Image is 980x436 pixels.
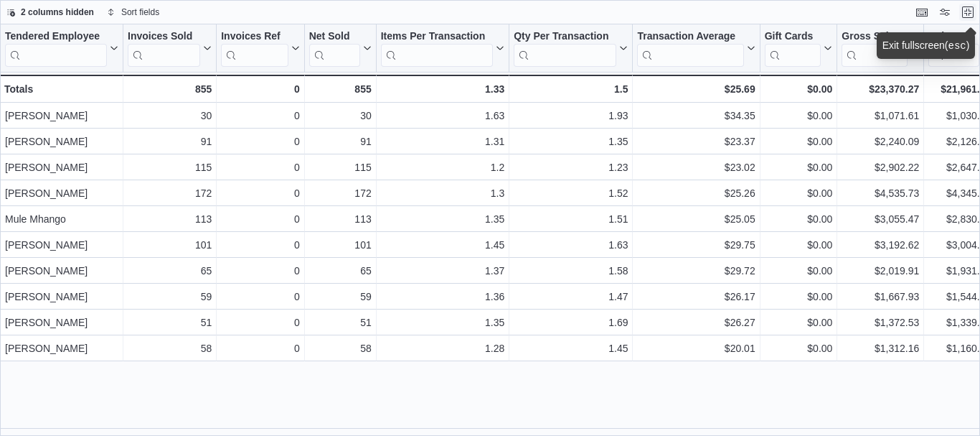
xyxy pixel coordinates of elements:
div: 1.45 [381,236,505,254]
div: Tendered Employee [5,30,107,67]
div: $34.35 [637,107,755,124]
div: $0.00 [765,80,833,98]
div: 1.93 [514,107,628,124]
div: [PERSON_NAME] [5,340,118,357]
div: [PERSON_NAME] [5,133,118,150]
div: 59 [128,288,212,305]
div: 855 [309,80,372,98]
div: 59 [309,288,372,305]
div: 30 [309,107,372,124]
div: $29.72 [637,262,755,279]
div: $0.00 [765,288,833,305]
div: $1,372.53 [842,314,919,331]
div: 1.52 [514,185,628,202]
div: $0.00 [765,236,833,254]
div: 1.2 [381,159,505,176]
div: $1,071.61 [842,107,919,124]
button: Items Per Transaction [381,30,505,67]
div: Gross Sales [842,30,908,67]
div: [PERSON_NAME] [5,107,118,124]
div: $2,240.09 [842,133,919,150]
div: Invoices Ref [221,30,288,67]
div: $0.00 [765,210,833,228]
div: [PERSON_NAME] [5,236,118,254]
div: [PERSON_NAME] [5,159,118,176]
button: 2 columns hidden [1,4,100,21]
div: 113 [309,210,372,228]
div: 113 [128,210,212,228]
button: Transaction Average [637,30,755,67]
div: 65 [309,262,372,279]
div: 1.45 [514,340,628,357]
div: Totals [4,80,118,98]
div: 0 [221,288,299,305]
div: 0 [221,185,299,202]
div: Invoices Sold [128,30,200,44]
div: 65 [128,262,212,279]
div: 1.23 [514,159,628,176]
div: Net Sold [309,30,360,44]
div: 0 [221,262,299,279]
div: $0.00 [765,159,833,176]
div: 1.35 [514,133,628,150]
button: Display options [936,4,953,21]
div: 172 [309,185,372,202]
div: 0 [221,133,299,150]
div: $23.02 [637,159,755,176]
div: Transaction Average [637,30,743,44]
div: Mule Mhango [5,210,118,228]
div: Exit fullscreen ( ) [882,38,970,53]
div: 0 [221,159,299,176]
div: Qty Per Transaction [514,30,616,67]
div: $2,019.91 [842,262,919,279]
div: 1.28 [381,340,505,357]
div: $1,667.93 [842,288,919,305]
div: $26.17 [637,288,755,305]
span: 2 columns hidden [21,6,94,18]
div: 0 [221,107,299,124]
div: Gross Sales [842,30,908,44]
div: 1.47 [514,288,628,305]
button: Gift Cards [765,30,833,67]
div: Items Per Transaction [381,30,494,67]
div: $0.00 [765,185,833,202]
div: Subtotal [928,30,979,67]
div: 1.63 [381,107,505,124]
button: Sort fields [101,4,165,21]
div: $25.05 [637,210,755,228]
kbd: esc [948,40,966,52]
div: $0.00 [765,340,833,357]
div: 58 [128,340,212,357]
div: [PERSON_NAME] [5,288,118,305]
div: $0.00 [765,133,833,150]
div: 1.35 [381,210,505,228]
div: 1.63 [514,236,628,254]
div: Net Sold [309,30,360,67]
div: 1.35 [381,314,505,331]
div: 30 [128,107,212,124]
button: Keyboard shortcuts [913,4,930,21]
div: 0 [221,80,299,98]
div: $0.00 [765,107,833,124]
div: $23,370.27 [842,80,919,98]
div: $29.75 [637,236,755,254]
button: Invoices Sold [128,30,212,67]
span: Sort fields [121,6,159,18]
div: $25.69 [637,80,755,98]
div: $0.00 [765,314,833,331]
div: $3,055.47 [842,210,919,228]
div: Subtotal [928,30,979,44]
div: $26.27 [637,314,755,331]
div: $23.37 [637,133,755,150]
div: 1.69 [514,314,628,331]
div: 1.3 [381,185,505,202]
div: $2,902.22 [842,159,919,176]
div: 1.37 [381,262,505,279]
div: 91 [309,133,372,150]
div: Transaction Average [637,30,743,67]
div: 1.58 [514,262,628,279]
button: Exit fullscreen [959,4,976,21]
div: Qty Per Transaction [514,30,616,44]
div: [PERSON_NAME] [5,185,118,202]
div: 1.31 [381,133,505,150]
